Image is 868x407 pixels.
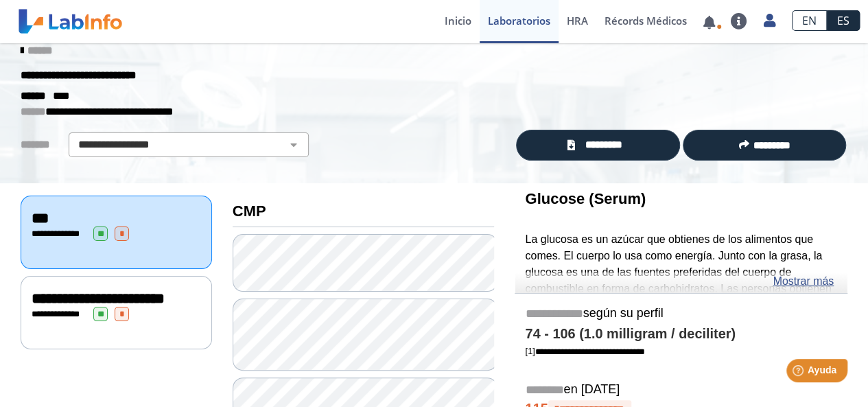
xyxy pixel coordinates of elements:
[525,382,837,398] h5: en [DATE]
[773,273,834,290] a: Mostrar más
[746,353,853,392] iframe: Help widget launcher
[525,190,646,207] b: Glucose (Serum)
[233,202,266,220] b: CMP
[525,231,837,379] p: La glucosa es un azúcar que obtienes de los alimentos que comes. El cuerpo lo usa como energía. J...
[827,10,860,31] a: ES
[792,10,827,31] a: EN
[567,14,588,27] span: HRA
[525,306,837,322] h5: según su perfil
[525,326,837,342] h4: 74 - 106 (1.0 milligram / deciliter)
[525,346,644,356] a: [1]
